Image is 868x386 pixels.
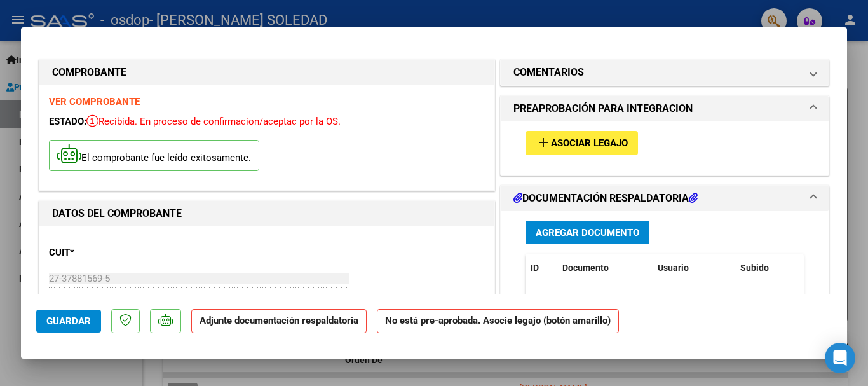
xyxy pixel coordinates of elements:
datatable-header-cell: Subido [735,254,799,282]
span: Recibida. En proceso de confirmacion/aceptac por la OS. [86,116,341,127]
div: PREAPROBACIÓN PARA INTEGRACION [501,121,829,174]
datatable-header-cell: Usuario [653,254,735,282]
button: Agregar Documento [526,221,649,244]
h1: COMENTARIOS [513,65,584,80]
datatable-header-cell: Acción [799,254,862,282]
a: VER COMPROBANTE [49,96,140,107]
span: Usuario [658,263,689,273]
h1: PREAPROBACIÓN PARA INTEGRACION [513,101,693,116]
span: Guardar [46,315,91,327]
strong: No está pre-aprobada. Asocie legajo (botón amarillo) [377,309,619,334]
span: Asociar Legajo [551,138,628,149]
span: Documento [562,263,609,273]
datatable-header-cell: Documento [557,254,653,282]
span: Subido [740,263,769,273]
mat-expansion-panel-header: DOCUMENTACIÓN RESPALDATORIA [501,186,829,211]
p: CUIT [49,245,180,260]
strong: Adjunte documentación respaldatoria [200,315,358,326]
strong: DATOS DEL COMPROBANTE [52,207,182,219]
mat-expansion-panel-header: PREAPROBACIÓN PARA INTEGRACION [501,96,829,121]
span: ID [531,263,539,273]
button: Guardar [36,310,101,333]
h1: DOCUMENTACIÓN RESPALDATORIA [513,191,698,206]
span: Agregar Documento [536,227,639,238]
mat-expansion-panel-header: COMENTARIOS [501,60,829,85]
p: El comprobante fue leído exitosamente. [49,140,259,171]
mat-icon: add [536,135,551,150]
datatable-header-cell: ID [526,254,557,282]
button: Asociar Legajo [526,131,638,155]
strong: COMPROBANTE [52,66,126,78]
div: Open Intercom Messenger [825,343,855,373]
span: ESTADO: [49,116,86,127]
